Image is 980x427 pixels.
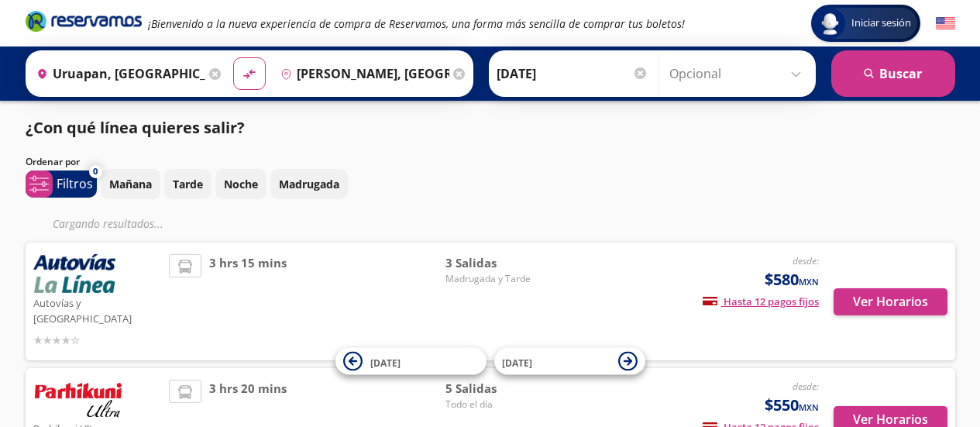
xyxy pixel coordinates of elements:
[799,401,819,413] small: MXN
[669,54,808,93] input: Opcional
[274,54,449,93] input: Buscar Destino
[26,9,142,33] i: Brand Logo
[270,169,348,199] button: Madrugada
[215,169,266,199] button: Noche
[703,294,819,308] span: Hasta 12 pagos fijos
[765,394,819,417] span: $550
[497,54,648,93] input: Elegir Fecha
[279,176,339,192] p: Madrugada
[224,176,258,192] p: Noche
[101,169,160,199] button: Mañana
[33,254,115,293] img: Autovías y La Línea
[370,356,401,369] span: [DATE]
[845,15,917,31] span: Iniciar sesión
[209,254,287,349] span: 3 hrs 15 mins
[109,176,152,192] p: Mañana
[445,254,554,272] span: 3 Salidas
[26,116,245,139] p: ¿Con qué línea quieres salir?
[33,380,123,418] img: Parhikuni Ultra
[799,276,819,288] small: MXN
[793,380,819,393] em: desde:
[494,348,645,375] button: [DATE]
[765,268,819,291] span: $580
[335,348,487,375] button: [DATE]
[445,272,554,286] span: Madrugada y Tarde
[831,50,955,97] button: Buscar
[93,165,98,178] span: 0
[30,54,205,93] input: Buscar Origen
[26,155,80,169] p: Ordenar por
[445,380,554,398] span: 5 Salidas
[164,169,211,199] button: Tarde
[26,9,142,37] a: Brand Logo
[173,176,203,192] p: Tarde
[33,293,162,326] p: Autovías y [GEOGRAPHIC_DATA]
[936,14,955,33] button: English
[26,170,97,198] button: 0Filtros
[502,356,532,369] span: [DATE]
[445,398,554,412] span: Todo el día
[793,254,819,267] em: desde:
[834,288,947,315] button: Ver Horarios
[53,216,163,231] em: Cargando resultados ...
[57,174,93,193] p: Filtros
[148,16,685,31] em: ¡Bienvenido a la nueva experiencia de compra de Reservamos, una forma más sencilla de comprar tus...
